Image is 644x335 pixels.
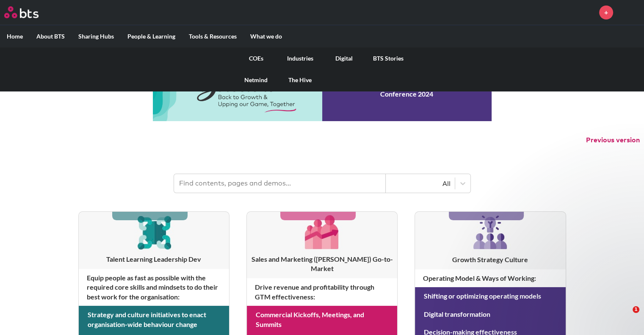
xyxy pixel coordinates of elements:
[174,174,386,193] input: Find contents, pages and demos...
[619,2,640,22] a: Profile
[599,6,613,19] a: +
[243,25,289,47] label: What we do
[121,25,182,47] label: People & Learning
[415,255,565,264] h3: Growth Strategy Culture
[4,6,39,18] img: BTS Logo
[72,25,121,47] label: Sharing Hubs
[247,255,397,274] h3: Sales and Marketing ([PERSON_NAME]) Go-to-Market
[470,212,511,252] img: [object Object]
[79,269,229,306] h4: Equip people as fast as possible with the required core skills and mindsets to do their best work...
[4,6,54,18] a: Go home
[633,306,639,313] span: 1
[390,179,451,188] div: All
[475,162,644,312] iframe: Intercom notifications message
[134,212,174,252] img: [object Object]
[30,25,72,47] label: About BTS
[182,25,243,47] label: Tools & Resources
[619,2,640,22] img: Katrin Mulford
[415,269,565,287] h4: Operating Model & Ways of Working :
[615,306,636,327] iframe: Intercom live chat
[302,212,342,252] img: [object Object]
[247,278,397,306] h4: Drive revenue and profitability through GTM effectiveness :
[586,136,640,145] button: Previous version
[79,255,229,264] h3: Talent Learning Leadership Dev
